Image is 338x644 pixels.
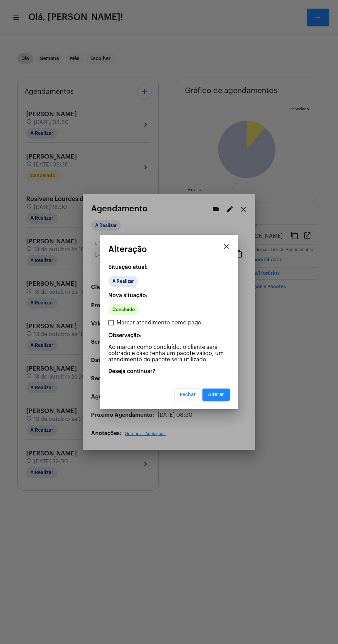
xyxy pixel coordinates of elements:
p: Nova situação: [108,292,230,299]
p: Ao marcar como concluído, o cliente será cobrado e caso tenha um pacote válido, um atendimento do... [108,344,230,363]
mat-chip: Concluído [108,304,139,315]
span: Alteração [108,245,147,254]
mat-chip: A Realizar [108,276,138,287]
button: Alterar [202,389,230,401]
button: Fechar [174,389,201,401]
span: Marcar atendimento como pago. [117,319,203,327]
span: Alterar [208,392,224,397]
p: Observação: [108,332,230,339]
span: Fechar [180,392,196,397]
p: Situação atual: [108,264,230,270]
mat-icon: close [222,242,230,251]
p: Deseja continuar? [108,368,230,374]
